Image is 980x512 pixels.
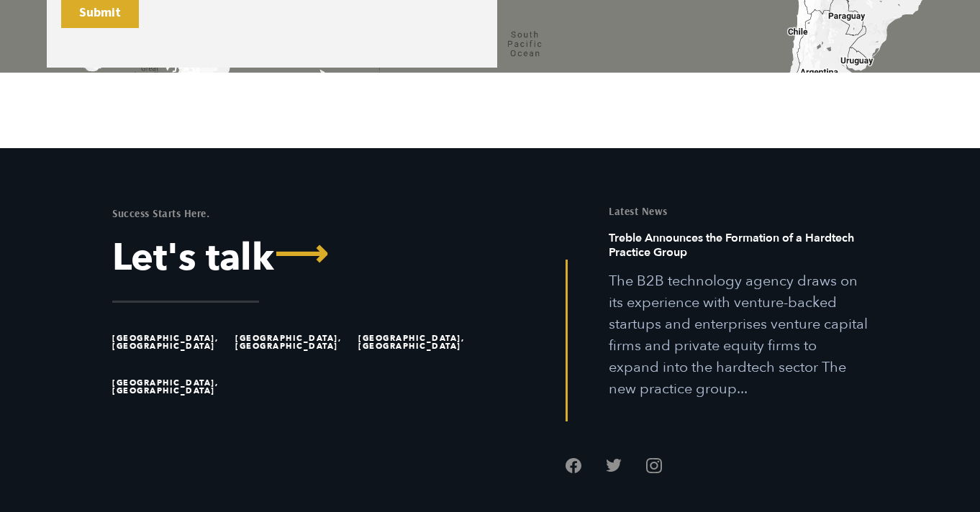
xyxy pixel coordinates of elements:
[609,270,868,400] p: The B2B technology agency draws on its experience with venture-backed startups and enterprises ve...
[609,231,868,270] h6: Treble Announces the Formation of a Hardtech Practice Group
[235,320,352,365] li: [GEOGRAPHIC_DATA], [GEOGRAPHIC_DATA]
[358,320,475,365] li: [GEOGRAPHIC_DATA], [GEOGRAPHIC_DATA]
[112,239,479,277] a: Let's Talk
[609,231,868,400] a: Read this article
[606,457,622,473] a: Follow us on Twitter
[274,236,328,273] span: ⟶
[112,206,209,220] mark: Success Starts Here.
[609,206,868,216] h5: Latest News
[211,1,251,13] span: Last name
[566,457,581,473] a: Follow us on Facebook
[211,17,416,46] input: Doe
[646,457,662,473] a: Follow us on Instagram
[112,365,229,409] li: [GEOGRAPHIC_DATA], [GEOGRAPHIC_DATA]
[211,76,416,105] input: jane.doe@businessemail.com
[112,320,229,365] li: [GEOGRAPHIC_DATA], [GEOGRAPHIC_DATA]
[211,60,288,72] span: Business Email Only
